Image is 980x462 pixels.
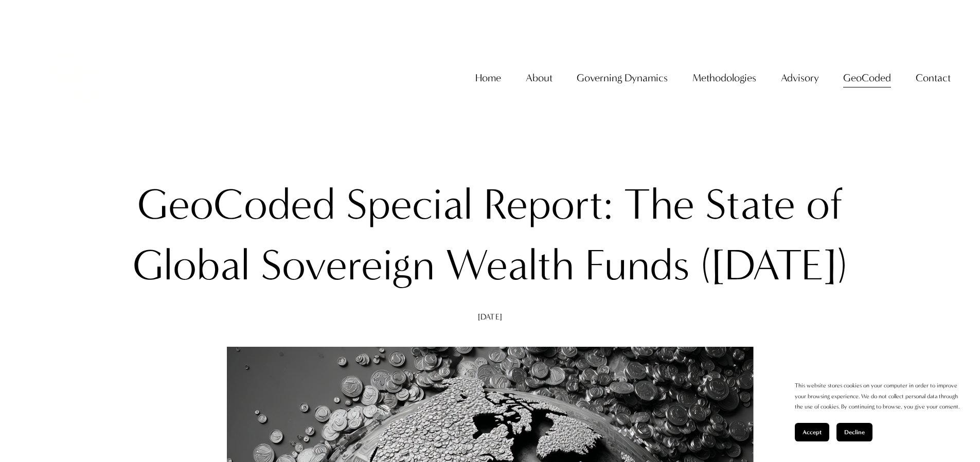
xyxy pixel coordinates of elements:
[781,68,819,87] span: Advisory
[577,67,668,88] a: folder dropdown
[795,381,959,413] p: This website stores cookies on your computer in order to improve your browsing experience. We do ...
[475,67,501,88] a: Home
[526,67,553,88] a: folder dropdown
[126,174,854,296] h1: GeoCoded Special Report: The State of Global Sovereign Wealth Funds ([DATE])
[836,423,872,441] button: Decline
[916,67,951,88] a: folder dropdown
[781,67,819,88] a: folder dropdown
[29,30,124,125] img: Christopher Sanchez &amp; Co.
[843,67,891,88] a: GeoCoded
[692,67,756,88] a: folder dropdown
[577,68,668,87] span: Governing Dynamics
[692,68,756,87] span: Methodologies
[526,68,553,87] span: About
[795,423,829,441] button: Accept
[844,429,865,436] span: Decline
[785,370,970,452] section: Cookie banner
[478,312,502,322] span: [DATE]
[916,68,951,87] span: Contact
[803,429,822,436] span: Accept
